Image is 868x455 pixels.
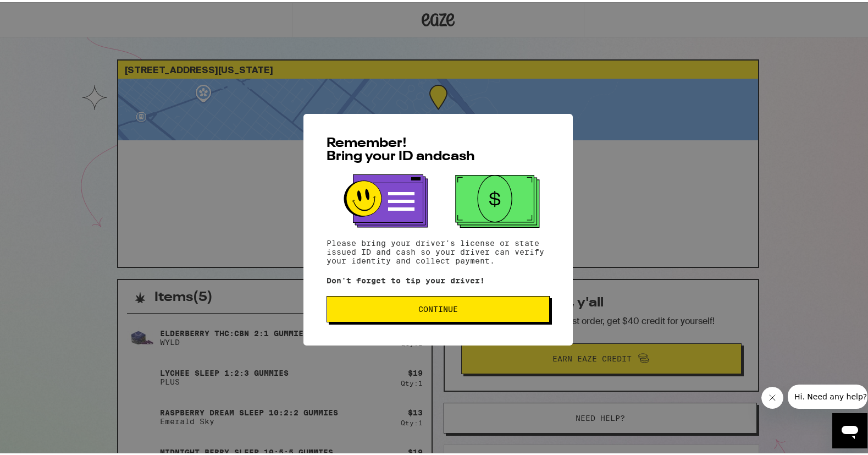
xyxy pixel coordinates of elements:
span: Continue [418,303,458,311]
button: Continue [327,294,550,320]
iframe: Button to launch messaging window [832,411,867,446]
p: Please bring your driver's license or state issued ID and cash so your driver can verify your ide... [327,237,550,263]
iframe: Message from company [788,382,867,407]
span: Remember! Bring your ID and cash [327,135,475,161]
p: Don't forget to tip your driver! [327,274,550,283]
iframe: Close message [761,385,783,407]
